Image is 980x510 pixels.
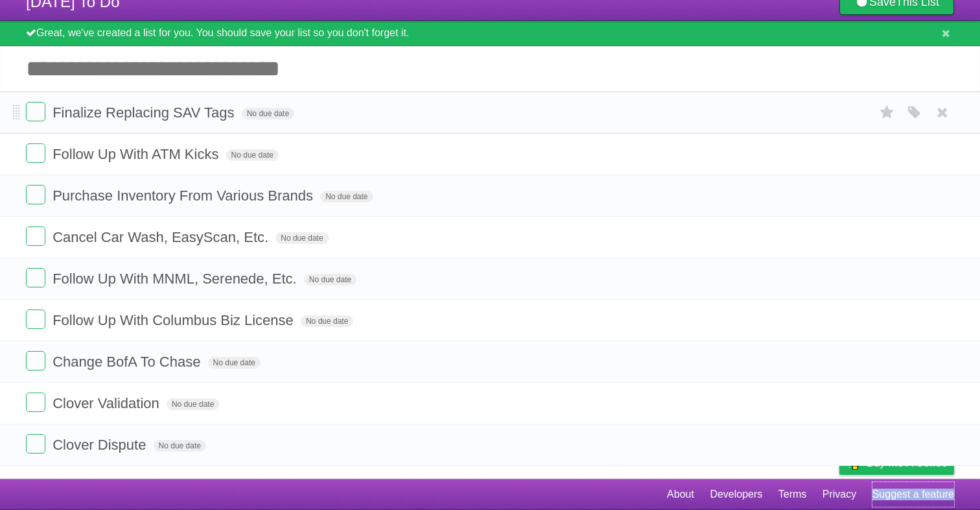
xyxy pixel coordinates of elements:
[822,482,856,507] a: Privacy
[154,440,206,452] span: No due date
[52,395,163,411] span: Clover Validation
[52,229,272,245] span: Cancel Car Wash, EasyScan, Etc.
[667,482,694,507] a: About
[26,268,45,287] label: Done
[875,102,900,123] label: Star task
[52,312,297,328] span: Follow Up With Columbus Biz License
[52,188,316,204] span: Purchase Inventory From Various Brands
[208,357,261,369] span: No due date
[26,351,45,370] label: Done
[867,452,948,474] span: Buy me a coffee
[26,185,45,204] label: Done
[26,102,45,121] label: Done
[710,482,762,507] a: Developers
[778,482,807,507] a: Terms
[304,274,356,285] span: No due date
[242,108,294,119] span: No due date
[26,310,45,329] label: Done
[26,143,45,163] label: Done
[26,434,45,454] label: Done
[52,104,237,121] span: Finalize Replacing SAV Tags
[167,398,219,410] span: No due date
[26,226,45,246] label: Done
[52,271,300,287] span: Follow Up With MNML, Serenede, Etc.
[52,354,204,370] span: Change BofA To Chase
[52,437,149,453] span: Clover Dispute
[872,482,954,507] a: Suggest a feature
[275,232,328,244] span: No due date
[26,393,45,412] label: Done
[301,315,353,327] span: No due date
[52,146,222,162] span: Follow Up With ATM Kicks
[226,149,279,161] span: No due date
[320,191,373,202] span: No due date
